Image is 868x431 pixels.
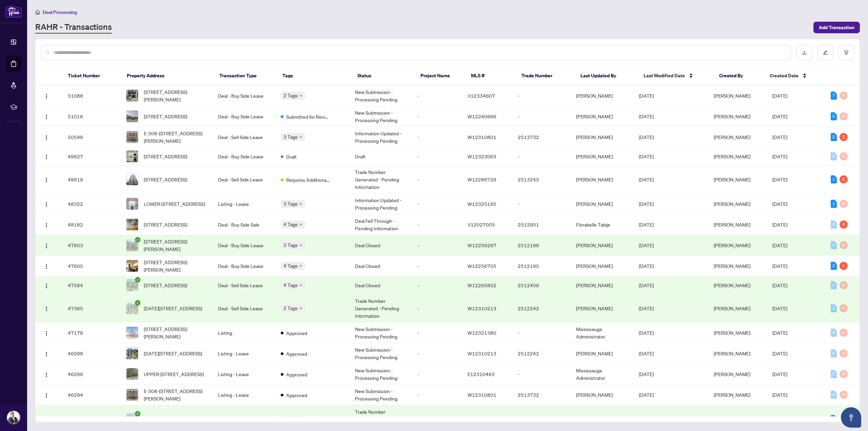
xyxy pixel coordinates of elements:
[639,93,654,99] span: [DATE]
[840,329,848,337] div: 0
[41,280,52,291] button: Logo
[714,66,764,85] th: Created By
[350,322,412,343] td: New Submission - Processing Pending
[840,175,848,183] div: 2
[772,176,787,182] span: [DATE]
[126,219,138,230] img: thumbnail-img
[350,256,412,276] td: Deal Closed
[714,242,750,248] span: [PERSON_NAME]
[840,133,848,141] div: 2
[714,371,750,377] span: [PERSON_NAME]
[144,387,207,402] span: E-308-[STREET_ADDRESS][PERSON_NAME]
[831,304,837,312] div: 0
[639,282,654,288] span: [DATE]
[772,134,787,140] span: [DATE]
[639,153,654,159] span: [DATE]
[44,264,49,269] img: Logo
[144,325,207,340] span: [STREET_ADDRESS][PERSON_NAME]
[277,66,352,85] th: Tags
[283,281,298,289] span: 4 Tags
[639,201,654,207] span: [DATE]
[772,113,787,119] span: [DATE]
[512,214,571,235] td: 2512951
[638,66,714,85] th: Last Modified Date
[62,276,121,294] td: 47594
[823,50,828,55] span: edit
[283,200,298,208] span: 3 Tags
[840,92,848,100] div: 0
[512,127,571,148] td: 2513732
[126,239,138,251] img: thumbnail-img
[126,151,138,162] img: thumbnail-img
[44,114,49,120] img: Logo
[214,66,277,85] th: Transaction Type
[41,132,52,142] button: Logo
[213,294,275,322] td: Deal - Sell Side Lease
[44,177,49,183] img: Logo
[412,214,462,235] td: -
[44,135,49,140] img: Logo
[644,72,685,79] span: Last Modified Date
[299,307,302,310] span: down
[62,343,121,364] td: 46298
[468,330,496,336] span: W12321380
[213,276,275,294] td: Deal - Sell Side Lease
[41,219,52,230] button: Logo
[831,200,837,208] div: 1
[299,264,302,268] span: down
[283,304,298,312] span: 2 Tags
[213,256,275,276] td: Deal - Buy Side Lease
[571,194,633,214] td: [PERSON_NAME]
[213,385,275,405] td: Listing - Lease
[639,242,654,248] span: [DATE]
[126,368,138,380] img: thumbnail-img
[350,276,412,294] td: Deal Closed
[571,106,633,127] td: [PERSON_NAME]
[62,214,121,235] td: 48182
[714,176,750,182] span: [PERSON_NAME]
[44,393,49,398] img: Logo
[144,176,187,183] span: [STREET_ADDRESS]
[44,331,49,336] img: Logo
[213,214,275,235] td: Deal - Buy Side Sale
[639,305,654,311] span: [DATE]
[62,85,121,106] td: 51088
[840,200,848,208] div: 0
[840,220,848,229] div: 4
[126,389,138,400] img: thumbnail-img
[283,220,298,228] span: 4 Tags
[213,85,275,106] td: Deal - Buy Side Lease
[468,113,496,119] span: W12240666
[121,66,214,85] th: Property Address
[512,385,571,405] td: 2513732
[5,5,22,18] img: logo
[350,106,412,127] td: New Submission - Processing Pending
[283,133,298,141] span: 3 Tags
[714,201,750,207] span: [PERSON_NAME]
[512,165,571,194] td: 2513245
[41,414,52,425] button: Logo
[126,302,138,314] img: thumbnail-img
[44,283,49,289] img: Logo
[714,134,750,140] span: [PERSON_NAME]
[41,151,52,162] button: Logo
[286,113,330,120] span: Submitted for Review
[840,370,848,378] div: 0
[571,364,633,385] td: Mississauga Administrator
[412,364,462,385] td: -
[516,66,575,85] th: Trade Number
[62,66,121,85] th: Ticket Number
[772,416,787,422] span: [DATE]
[571,343,633,364] td: [PERSON_NAME]
[62,194,121,214] td: 48322
[639,263,654,269] span: [DATE]
[286,350,307,357] span: Approved
[714,392,750,398] span: [PERSON_NAME]
[44,94,49,99] img: Logo
[639,416,654,422] span: [DATE]
[352,66,415,85] th: Status
[62,364,121,385] td: 46296
[412,385,462,405] td: -
[468,392,496,398] span: W12310801
[412,194,462,214] td: -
